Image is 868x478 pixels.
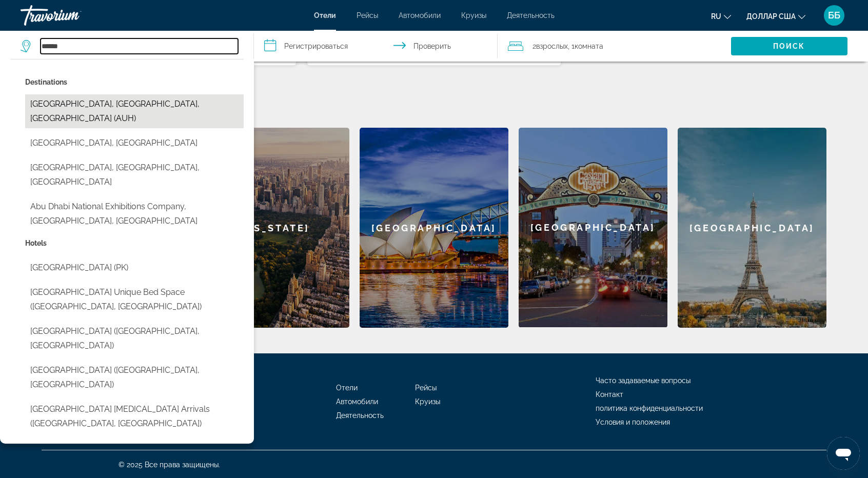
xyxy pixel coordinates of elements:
div: [US_STATE] [201,128,349,328]
a: Условия и положения [596,418,670,426]
button: Select hotel: Abu Dhabi Plaza Hotel Apartments (Abu Dhabi, AE) [25,322,244,355]
font: 2 [532,42,536,50]
button: Select city: Abu Dhabi, Abu Dhabi Emirate, United Arab Emirates (AUH) [25,94,244,128]
button: Select city: Abu Dhabi Corniche, Abu Dhabi Emirate, United Arab Emirates [25,158,244,192]
a: Автомобили [336,397,378,406]
button: Поиск [731,37,847,55]
font: Поиск [773,42,805,50]
button: Select city: Abu Dhabi National Exhibitions Company, Abu Dhabi Emirate, United Arab Emirates [25,197,244,231]
a: Рейсы [415,384,437,392]
a: Автомобили [399,11,441,19]
a: Отели [314,11,336,19]
a: Деятельность [336,411,384,420]
button: Select hotel: Abu Dhabi Centre Unique Room (Abu Dhabi, AE) [25,361,244,394]
a: Круизы [461,11,486,19]
a: Круизы [415,397,440,406]
a: Деятельность [507,11,555,19]
div: [GEOGRAPHIC_DATA] [519,128,667,327]
font: , 1 [568,42,575,50]
div: [GEOGRAPHIC_DATA] [360,128,508,328]
p: Hotel options [25,236,244,250]
a: Контакт [596,390,623,399]
font: взрослых [536,42,568,50]
a: Часто задаваемые вопросы [596,376,691,385]
font: доллар США [746,12,796,21]
button: Путешественники: 2 взрослых, 0 детей [498,31,731,62]
input: Поиск отеля [41,38,238,54]
iframe: Кнопка запуска окна обмена сообщениями [827,437,860,470]
div: [GEOGRAPHIC_DATA] [678,128,826,328]
font: ББ [828,10,840,21]
button: Выберите дату заезда и выезда [254,31,498,62]
a: San Diego[GEOGRAPHIC_DATA] [519,128,667,328]
button: Select hotel: Abu Dhabi Palace besham (PK) [25,258,244,277]
p: City options [25,75,244,89]
font: комната [575,42,603,50]
font: © 2025 Все права защищены. [119,461,220,469]
button: Меню пользователя [821,5,847,26]
button: Select hotel: Abu Dhabi Airport Hotel T3 Arrivals (Abu Dhabi, AE) [25,400,244,433]
h2: Featured Destinations [42,97,826,117]
a: New York[US_STATE] [201,128,349,328]
button: Select hotel: Abu Dhabi Center Unique Bed Space (Abu Dhabi, AE) [25,283,244,316]
a: Травориум [21,2,123,29]
a: Sydney[GEOGRAPHIC_DATA] [360,128,508,328]
a: политика конфиденциальности [596,404,703,412]
a: Рейсы [357,11,378,19]
button: Изменить язык [711,9,731,24]
a: Paris[GEOGRAPHIC_DATA] [678,128,826,328]
font: ru [711,12,721,21]
button: Select city: Abu Dhabi Emirate, United Arab Emirates [25,133,244,153]
button: Изменить валюту [746,9,805,24]
a: Отели [336,384,358,392]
